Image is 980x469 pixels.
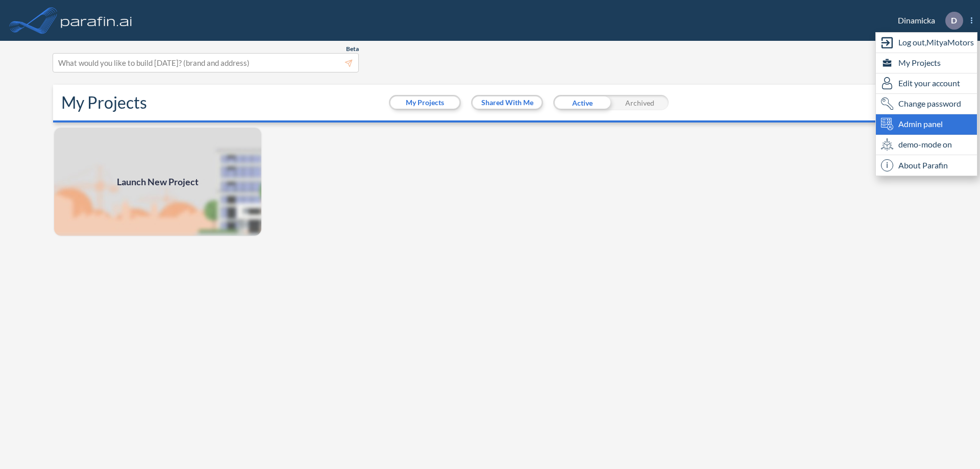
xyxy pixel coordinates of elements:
span: My Projects [898,57,941,69]
div: Edit user [876,73,977,94]
div: Archived [611,95,669,110]
div: Log out [876,33,977,53]
span: Change password [898,97,961,110]
div: Change password [876,94,977,114]
div: About Parafin [876,155,977,176]
img: add [53,127,262,237]
span: i [881,159,893,171]
div: Admin panel [876,114,977,135]
h2: My Projects [61,93,147,112]
span: Edit your account [898,77,960,89]
div: Active [553,95,611,110]
div: Dinamicka [883,12,972,30]
a: Launch New Project [53,127,262,237]
span: Launch New Project [117,175,199,189]
span: demo-mode on [898,138,952,151]
span: About Parafin [898,159,948,171]
button: Shared With Me [473,96,542,109]
div: My Projects [876,53,977,73]
div: demo-mode on [876,135,977,155]
img: logo [59,10,134,31]
span: Beta [346,45,359,53]
span: Log out, MityaMotors [898,36,974,48]
button: My Projects [390,96,459,109]
span: Admin panel [898,118,943,130]
p: D [951,16,957,25]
